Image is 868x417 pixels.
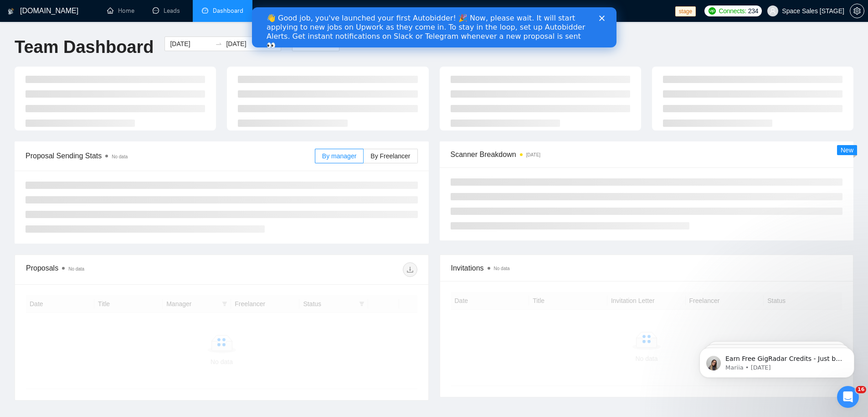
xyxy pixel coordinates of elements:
span: No data [112,154,128,159]
span: 234 [748,6,758,16]
span: user [770,8,776,14]
span: stage [675,6,696,16]
span: No data [68,266,84,271]
div: 👋 Good job, you've launched your first Autobidder! 🎉 Now, please wait. It will start applying to ... [15,6,335,43]
span: Dashboard [213,7,243,15]
span: Scanner Breakdown [451,149,843,160]
span: No data [494,266,510,271]
h1: Team Dashboard [15,36,154,58]
time: [DATE] [526,152,540,157]
span: 16 [856,386,866,393]
img: logo [8,4,14,19]
a: messageLeads [153,7,184,15]
button: setting [850,4,864,18]
span: New [841,146,853,154]
span: Invitations [451,262,842,274]
span: Proposal Sending Stats [26,150,315,162]
span: to [215,40,222,47]
span: Connects: [719,6,746,16]
img: upwork-logo.png [709,7,716,15]
iframe: Intercom notifications message [686,328,868,392]
iframe: Intercom live chat banner [252,7,616,47]
div: Close [347,8,356,14]
span: dashboard [202,7,208,14]
iframe: Intercom live chat [837,386,859,408]
a: setting [850,7,864,15]
input: Start date [170,39,211,49]
div: Proposals [26,262,221,277]
span: swap-right [215,40,222,47]
a: userProfile [313,7,342,15]
span: By Freelancer [370,152,410,160]
span: By manager [322,152,356,160]
a: searchScanner [262,7,295,15]
a: homeHome [107,7,134,15]
span: setting [850,7,864,15]
input: End date [226,39,267,49]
